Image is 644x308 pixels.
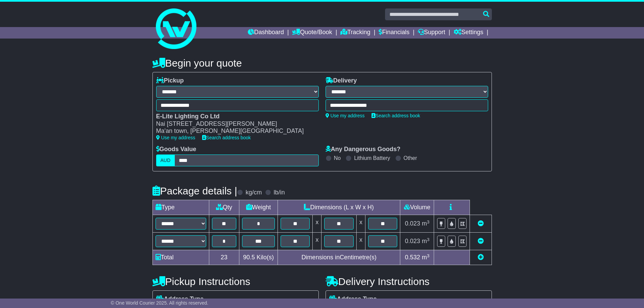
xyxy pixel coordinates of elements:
[478,238,484,244] a: Remove this item
[278,250,400,265] td: Dimensions in Centimetre(s)
[152,185,237,196] h4: Package details |
[152,200,209,215] td: Type
[156,120,312,128] div: Nai [STREET_ADDRESS][PERSON_NAME]
[422,238,430,244] span: m
[326,113,365,118] a: Use my address
[422,254,430,261] span: m
[372,113,420,118] a: Search address book
[340,27,370,39] a: Tracking
[427,253,430,258] sup: 3
[292,27,332,39] a: Quote/Book
[418,27,445,39] a: Support
[454,27,483,39] a: Settings
[379,27,409,39] a: Financials
[334,155,341,161] label: No
[239,250,278,265] td: Kilo(s)
[354,155,390,161] label: Lithium Battery
[239,200,278,215] td: Weight
[152,250,209,265] td: Total
[152,57,492,69] h4: Begin your quote
[326,276,492,287] h4: Delivery Instructions
[156,135,195,140] a: Use my address
[313,215,321,233] td: x
[273,189,285,196] label: lb/in
[478,220,484,227] a: Remove this item
[209,200,239,215] td: Qty
[202,135,251,140] a: Search address book
[478,254,484,261] a: Add new item
[427,237,430,242] sup: 3
[156,155,175,166] label: AUD
[209,250,239,265] td: 23
[405,220,420,227] span: 0.023
[278,200,400,215] td: Dimensions (L x W x H)
[356,233,365,250] td: x
[326,146,401,153] label: Any Dangerous Goods?
[329,295,377,303] label: Address Type
[405,238,420,244] span: 0.023
[156,127,312,135] div: Ma'an town, [PERSON_NAME][GEOGRAPHIC_DATA]
[156,77,184,85] label: Pickup
[313,233,321,250] td: x
[405,254,420,261] span: 0.532
[156,146,196,153] label: Goods Value
[245,189,262,196] label: kg/cm
[400,200,434,215] td: Volume
[427,219,430,224] sup: 3
[111,300,209,306] span: © One World Courier 2025. All rights reserved.
[248,27,284,39] a: Dashboard
[243,254,255,261] span: 90.5
[356,215,365,233] td: x
[326,77,357,85] label: Delivery
[156,113,312,120] div: E-Lite Lighting Co Ltd
[422,220,430,227] span: m
[404,155,417,161] label: Other
[156,295,204,303] label: Address Type
[152,276,319,287] h4: Pickup Instructions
